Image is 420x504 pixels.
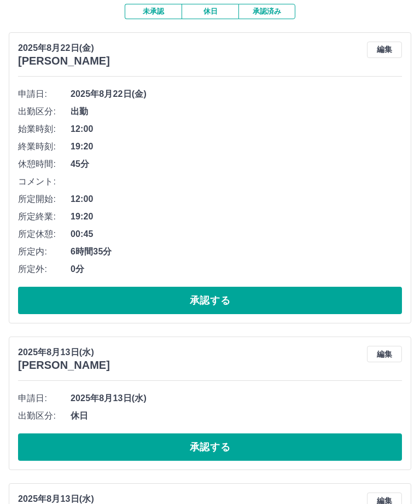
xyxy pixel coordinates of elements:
p: 2025年8月13日(水) [18,346,110,360]
span: コメント: [18,176,71,189]
span: 始業時刻: [18,123,71,136]
span: 出勤 [71,106,402,119]
h3: [PERSON_NAME] [18,360,110,372]
span: 12:00 [71,123,402,136]
button: 未承認 [125,4,182,20]
span: 45分 [71,158,402,171]
span: 休日 [71,410,402,423]
span: 出勤区分: [18,410,71,423]
span: 申請日: [18,88,71,101]
span: 所定内: [18,246,71,259]
span: 所定開始: [18,193,71,206]
button: 承認する [18,434,402,461]
span: 19:20 [71,141,402,154]
button: 編集 [367,346,402,363]
p: 2025年8月22日(金) [18,42,110,55]
button: 編集 [367,42,402,59]
span: 2025年8月13日(水) [71,392,402,405]
span: 19:20 [71,211,402,224]
span: 所定外: [18,263,71,276]
span: 所定休憩: [18,228,71,241]
span: 終業時刻: [18,141,71,154]
span: 申請日: [18,392,71,405]
button: 承認する [18,287,402,315]
span: 休憩時間: [18,158,71,171]
button: 休日 [182,4,238,20]
span: 2025年8月22日(金) [71,88,402,101]
span: 0分 [71,263,402,276]
span: 6時間35分 [71,246,402,259]
span: 所定終業: [18,211,71,224]
span: 出勤区分: [18,106,71,119]
span: 12:00 [71,193,402,206]
h3: [PERSON_NAME] [18,55,110,68]
span: 00:45 [71,228,402,241]
button: 承認済み [238,4,295,20]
